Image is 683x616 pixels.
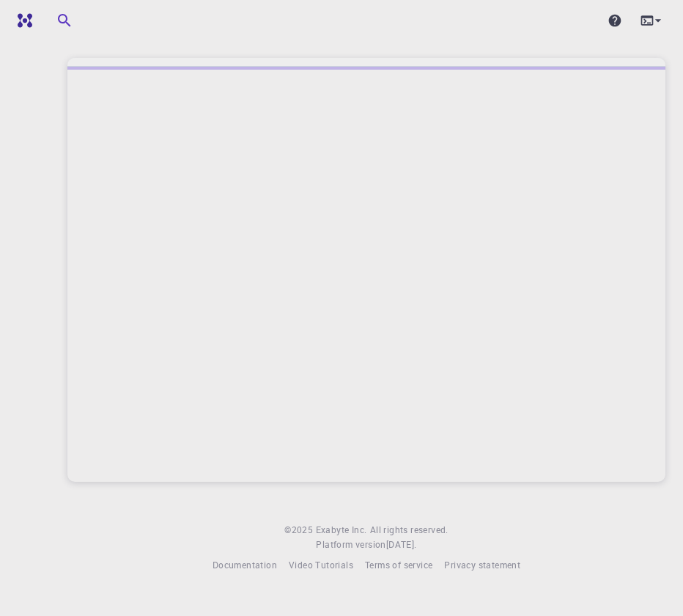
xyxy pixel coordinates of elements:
a: Video Tutorials [289,558,353,573]
a: Terms of service [365,558,432,573]
span: Video Tutorials [289,559,353,571]
a: Documentation [213,558,277,573]
span: All rights reserved. [370,523,448,538]
span: Exabyte Inc. [316,524,367,535]
img: logo [12,13,32,28]
span: [DATE] . [386,538,417,550]
span: © 2025 [284,523,315,538]
a: Exabyte Inc. [316,523,367,538]
span: Documentation [213,559,277,571]
a: [DATE]. [386,538,417,552]
span: Terms of service [365,559,432,571]
span: Privacy statement [444,559,520,571]
a: Privacy statement [444,558,520,573]
span: Platform version [316,538,385,552]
